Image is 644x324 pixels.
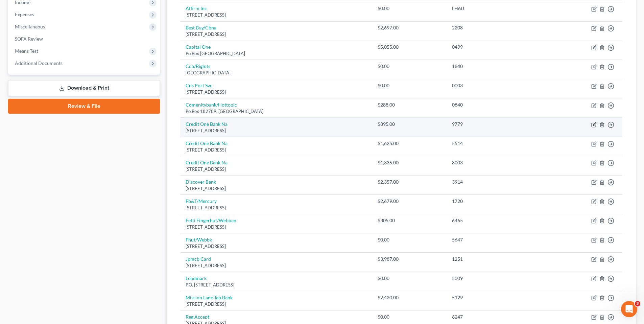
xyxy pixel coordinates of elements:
a: Download & Print [8,80,160,96]
div: $305.00 [378,217,442,224]
div: [STREET_ADDRESS] [186,147,366,153]
div: $2,357.00 [378,179,442,185]
a: Capital One [186,44,211,50]
div: 6247 [452,314,538,320]
div: [STREET_ADDRESS] [186,12,366,18]
div: 8003 [452,159,538,166]
a: Review & File [8,99,160,114]
a: Affirm Inc [186,5,207,11]
div: 2208 [452,24,538,31]
div: $2,420.00 [378,294,442,301]
div: 5129 [452,294,538,301]
div: [STREET_ADDRESS] [186,128,366,134]
div: $2,679.00 [378,198,442,205]
div: P.O. [STREET_ADDRESS] [186,282,366,288]
div: [STREET_ADDRESS] [186,185,366,192]
div: $0.00 [378,314,442,320]
div: $1,335.00 [378,159,442,166]
div: 9779 [452,121,538,128]
div: $5,055.00 [378,44,442,50]
a: Fetti Fingerhut/Webban [186,217,236,223]
a: Mission Lane Tab Bank [186,295,233,300]
div: 6465 [452,217,538,224]
div: $0.00 [378,275,442,282]
a: Discover Bank [186,179,216,185]
div: 0003 [452,82,538,89]
div: 5514 [452,140,538,147]
span: 3 [635,301,640,306]
div: $1,625.00 [378,140,442,147]
div: 1251 [452,256,538,262]
span: SOFA Review [15,36,43,42]
div: [STREET_ADDRESS] [186,224,366,230]
div: $2,697.00 [378,24,442,31]
a: Credit One Bank Na [186,121,228,127]
div: [STREET_ADDRESS] [186,89,366,95]
div: LH6U [452,5,538,12]
a: SOFA Review [9,33,160,45]
div: $0.00 [378,236,442,243]
div: 0840 [452,101,538,108]
a: Fhut/Webbk [186,237,212,242]
div: 0499 [452,44,538,50]
div: 3914 [452,179,538,185]
div: $288.00 [378,101,442,108]
div: 5647 [452,236,538,243]
a: Comenitybank/Hottopic [186,102,237,108]
div: 1840 [452,63,538,70]
a: Fb&T/Mercury [186,198,217,204]
div: $0.00 [378,5,442,12]
div: [STREET_ADDRESS] [186,301,366,307]
a: Credit One Bank Na [186,160,228,165]
div: [STREET_ADDRESS] [186,262,366,269]
div: $895.00 [378,121,442,128]
div: [GEOGRAPHIC_DATA] [186,70,366,76]
a: Lendmark [186,275,207,281]
div: $3,987.00 [378,256,442,262]
div: $0.00 [378,63,442,70]
div: Po Box [GEOGRAPHIC_DATA] [186,50,366,57]
div: [STREET_ADDRESS] [186,166,366,172]
a: Reg Accept [186,314,209,320]
span: Expenses [15,11,34,17]
div: Po Box 182789, [GEOGRAPHIC_DATA] [186,108,366,115]
span: Additional Documents [15,60,63,66]
div: [STREET_ADDRESS] [186,205,366,211]
div: 5009 [452,275,538,282]
a: Jpmcb Card [186,256,211,262]
a: Credit One Bank Na [186,140,228,146]
div: $0.00 [378,82,442,89]
div: [STREET_ADDRESS] [186,243,366,250]
iframe: Intercom live chat [621,301,637,317]
span: Miscellaneous [15,24,45,29]
div: 1720 [452,198,538,205]
a: Cns Port Svc [186,83,212,88]
div: [STREET_ADDRESS] [186,31,366,38]
a: Best Buy/Cbna [186,25,216,30]
a: Ccb/Biglots [186,63,210,69]
span: Means Test [15,48,38,54]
